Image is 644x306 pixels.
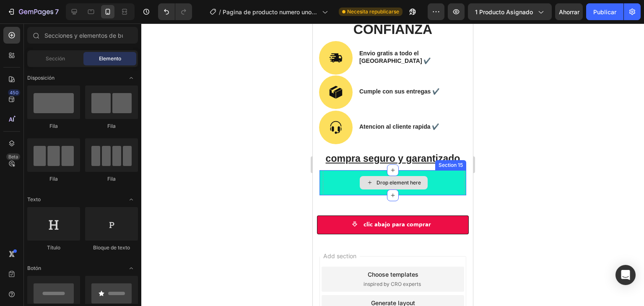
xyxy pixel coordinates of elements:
[27,196,41,202] font: Texto
[125,71,138,85] span: Abrir con palanca
[93,244,130,251] font: Bloque de texto
[468,3,552,20] button: 1 producto asignado
[219,8,221,16] font: /
[99,55,121,62] font: Elemento
[313,23,473,306] iframe: Área de diseño
[107,123,116,129] font: Fila
[46,55,65,62] font: Sección
[10,90,18,96] font: 450
[559,8,579,16] font: Ahorrar
[27,75,55,81] font: Disposición
[615,265,636,285] div: Abrir Intercom Messenger
[49,176,58,182] font: Fila
[107,176,116,182] font: Fila
[27,27,138,44] input: Secciones y elementos de búsqueda
[55,8,59,16] font: 7
[49,123,58,129] font: Fila
[223,8,318,24] font: Pagina de producto numero uno-23-08-2025
[158,3,192,20] div: Deshacer/Rehacer
[47,244,60,251] font: Título
[125,193,138,206] span: Abrir con palanca
[8,154,18,160] font: Beta
[475,8,533,16] font: 1 producto asignado
[347,8,399,15] font: Necesita republicarse
[58,275,102,284] div: Generate layout
[125,262,138,275] span: Abrir con palanca
[593,8,616,16] font: Publicar
[555,3,583,20] button: Ahorrar
[3,3,62,20] button: 7
[586,3,623,20] button: Publicar
[27,265,41,271] font: Botón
